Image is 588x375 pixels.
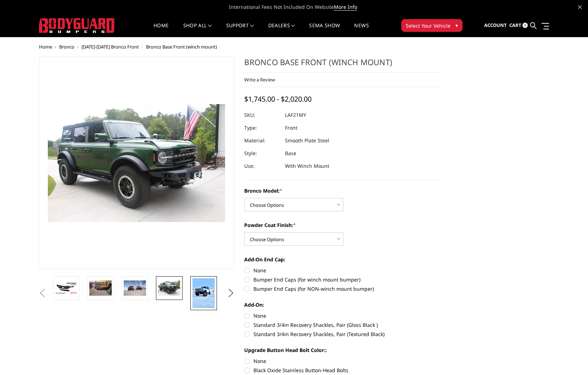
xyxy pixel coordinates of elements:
[158,280,180,295] img: Bronco Base Front (winch mount)
[354,23,369,37] a: News
[244,121,280,134] dt: Type:
[153,23,169,37] a: Home
[285,134,329,147] dd: Smooth Plate Steel
[484,22,507,28] span: Account
[226,23,254,37] a: Support
[309,23,340,37] a: SEMA Show
[244,321,440,329] label: Standard 3/4in Recovery Shackles, Pair (Gloss Black )
[183,23,212,37] a: shop all
[244,57,440,73] h1: Bronco Base Front (winch mount)
[509,16,528,35] a: Cart 0
[244,267,440,274] label: None
[285,121,297,134] dd: Front
[244,94,312,104] span: $1,745.00 - $2,020.00
[334,4,357,11] a: More Info
[39,57,235,269] a: Freedom Series - Bronco Base Front Bumper
[244,367,440,374] label: Black Oxide Stainless Button-Head Bolts
[225,288,236,299] button: Next
[244,187,440,194] label: Bronco Model:
[484,16,507,35] a: Account
[244,346,440,354] label: Upgrade Button Head Bolt Color::
[455,22,458,29] span: ▾
[244,330,440,338] label: Standard 3/4in Recovery Shackles, Pair (Textured Black)
[244,134,280,147] dt: Material:
[285,147,296,160] dd: Base
[244,147,280,160] dt: Style:
[82,44,139,50] a: [DATE]-[DATE] Bronco Front
[406,22,450,29] span: Select Your Vehicle
[192,278,215,308] img: Bronco Base Front (winch mount)
[553,341,588,375] iframe: Chat Widget
[509,22,521,28] span: Cart
[244,160,280,172] dt: Use:
[285,160,329,172] dd: With Winch Mount
[401,19,463,32] button: Select Your Vehicle
[89,280,112,295] img: Bronco Base Front (winch mount)
[244,76,275,83] a: Write a Review
[244,256,440,263] label: Add-On End Cap:
[59,44,74,50] a: Bronco
[285,109,306,121] dd: LAF21MY
[244,357,440,365] label: None
[146,44,217,50] span: Bronco Base Front (winch mount)
[244,221,440,229] label: Powder Coat Finish:
[244,312,440,319] label: None
[124,280,146,295] img: Bronco Base Front (winch mount)
[244,109,280,121] dt: SKU:
[37,288,48,299] button: Previous
[244,301,440,308] label: Add-On:
[522,23,528,28] span: 0
[244,276,440,283] label: Bumper End Caps (for winch mount bumper)
[268,23,295,37] a: Dealers
[39,44,52,50] a: Home
[39,18,115,33] img: BODYGUARD BUMPERS
[55,282,77,294] img: Freedom Series - Bronco Base Front Bumper
[244,285,440,292] label: Bumper End Caps (for NON-winch mount bumper)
